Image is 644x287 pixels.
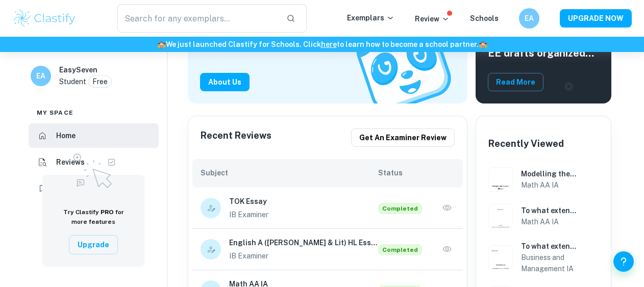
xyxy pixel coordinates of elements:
[524,13,535,24] h6: EA
[560,9,632,28] button: UPGRADE NOW
[35,70,47,82] h6: EA
[613,251,634,272] button: Help and Feedback
[201,167,379,178] h6: Subject
[488,167,513,192] img: Math AA IA example thumbnail: Modelling the battery usage of an iPhone
[484,200,603,232] a: Math AA IA example thumbnail: To what extent is there a connection beTo what extent is there a co...
[37,108,73,117] span: My space
[29,150,159,174] a: Reviews
[351,128,455,147] button: Get an examiner review
[12,8,77,29] img: Clastify logo
[55,207,132,227] h6: Try Clastify for more features
[69,235,118,254] button: Upgrade
[415,13,450,24] p: Review
[479,40,487,48] span: 🏫
[229,250,379,262] p: IB Examiner
[92,76,108,87] p: Free
[200,73,250,91] button: About Us
[229,196,379,207] h6: TOK Essay
[56,130,76,141] h6: Home
[157,40,166,48] span: 🏫
[68,147,119,191] img: Upgrade to Pro
[521,179,576,191] h6: Math AA IA
[321,40,337,48] a: here
[378,167,454,178] h6: Status
[521,205,576,216] h6: To what extent is there a connection between a change in Carbon Dioxide levels in [GEOGRAPHIC_DAT...
[488,73,543,91] button: Read More
[378,203,422,214] span: Completed
[101,208,114,216] span: PRO
[347,12,394,23] p: Exemplars
[229,237,379,248] h6: English A ([PERSON_NAME] & Lit) HL Essay IA
[29,123,159,148] a: Home
[59,76,86,87] p: Student
[488,204,513,228] img: Math AA IA example thumbnail: To what extent is there a connection be
[117,4,278,33] input: Search for any exemplars...
[378,244,422,255] span: Completed
[521,252,576,274] h6: Business and Management IA
[521,168,576,179] h6: Modelling the battery usage of an iPhone 12.
[229,209,379,220] p: IB Examiner
[2,39,642,50] h6: We just launched Clastify for Schools. Click to learn how to become a school partner.
[488,137,564,151] h6: Recently Viewed
[488,245,513,270] img: Business and Management IA example thumbnail: To what extent may Ferragamo’s strategic
[519,8,539,29] button: EA
[521,216,576,227] h6: Math AA IA
[201,128,271,147] h6: Recent Reviews
[56,156,85,168] h6: Reviews
[484,237,603,278] a: Business and Management IA example thumbnail: To what extent may Ferragamo’s strategicTo what ext...
[521,241,576,252] h6: To what extent may Ferragamo’s strategic partnership with [PERSON_NAME] contribute to the success...
[470,14,499,22] a: Schools
[59,64,97,75] h6: EasySeven
[484,163,603,196] a: Math AA IA example thumbnail: Modelling the battery usage of an iPhoneModelling the battery usage...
